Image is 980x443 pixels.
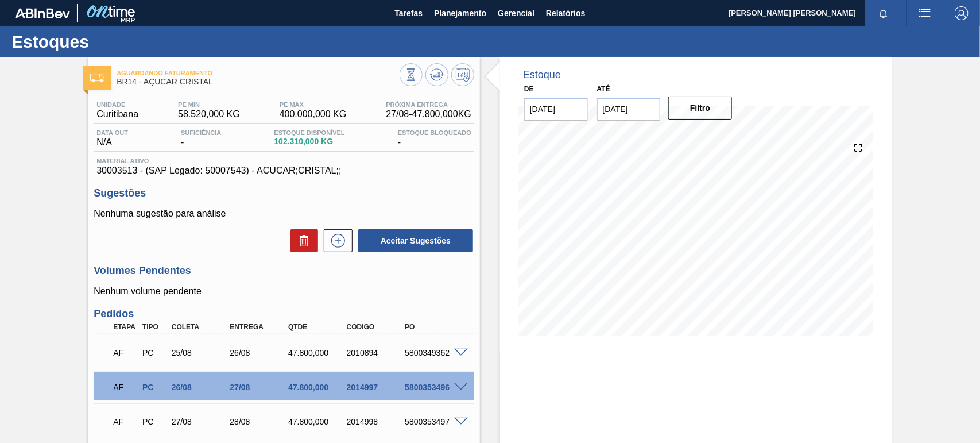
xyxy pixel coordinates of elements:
[285,417,350,426] div: 47.800,000
[15,8,70,18] img: TNhmsLtSVTkK8tSr43FrP2fwEKptu5GPRR3wAAAABJRU5ErkJggg==
[353,228,474,253] div: Aceitar Sugestões
[274,129,344,136] span: Estoque Disponível
[227,323,292,331] div: Entrega
[140,383,169,392] div: Pedido de Compra
[402,383,467,392] div: 5800353496
[402,417,467,426] div: 5800353497
[280,101,347,108] span: PE MAX
[597,85,610,93] label: Até
[398,129,471,136] span: Estoque Bloqueado
[425,63,448,86] button: Atualizar Gráfico
[94,286,474,296] p: Nenhum volume pendente
[178,129,224,148] div: -
[110,323,140,331] div: Etapa
[96,109,138,120] span: Curitibana
[498,6,534,20] span: Gerencial
[318,229,353,252] div: Nova sugestão
[117,78,400,86] span: BR14 - AÇÚCAR CRISTAL
[524,85,534,93] label: De
[865,5,902,21] button: Notificações
[94,265,474,277] h3: Volumes Pendentes
[178,101,240,108] span: PE MIN
[524,98,588,121] input: dd/mm/yyyy
[169,383,234,392] div: 26/08/2025
[140,323,169,331] div: Tipo
[96,165,471,176] span: 30003513 - (SAP Legado: 50007543) - ACUCAR;CRISTAL;;
[140,417,169,426] div: Pedido de Compra
[394,6,423,20] span: Tarefas
[523,69,561,81] div: Estoque
[386,101,471,108] span: Próxima Entrega
[597,98,661,121] input: dd/mm/yyyy
[344,383,409,392] div: 2014997
[94,187,474,199] h3: Sugestões
[113,417,137,426] p: AF
[11,35,215,48] h1: Estoques
[117,70,400,76] span: Aguardando Faturamento
[358,229,473,252] button: Aceitar Sugestões
[285,323,350,331] div: Qtde
[227,417,292,426] div: 28/08/2025
[90,74,104,82] img: Ícone
[113,348,137,357] p: AF
[227,383,292,392] div: 27/08/2025
[181,129,221,136] span: Suficiência
[546,6,585,20] span: Relatórios
[96,157,471,164] span: Material ativo
[285,229,318,252] div: Excluir Sugestões
[918,6,932,20] img: userActions
[169,417,234,426] div: 27/08/2025
[94,308,474,320] h3: Pedidos
[400,63,423,86] button: Visão Geral dos Estoques
[344,348,409,357] div: 2010894
[451,63,474,86] button: Programar Estoque
[110,340,140,365] div: Aguardando Faturamento
[434,6,486,20] span: Planejamento
[344,323,409,331] div: Código
[113,383,137,392] p: AF
[395,129,474,148] div: -
[96,101,138,108] span: Unidade
[386,109,471,120] span: 27/08 - 47.800,000 KG
[402,348,467,357] div: 5800349362
[110,375,140,400] div: Aguardando Faturamento
[285,383,350,392] div: 47.800,000
[178,109,240,120] span: 58.520,000 KG
[94,209,474,219] p: Nenhuma sugestão para análise
[668,97,732,120] button: Filtro
[955,6,969,20] img: Logout
[110,409,140,434] div: Aguardando Faturamento
[344,417,409,426] div: 2014998
[274,137,344,146] span: 102.310,000 KG
[227,348,292,357] div: 26/08/2025
[280,109,347,120] span: 400.000,000 KG
[402,323,467,331] div: PO
[169,323,234,331] div: Coleta
[169,348,234,357] div: 25/08/2025
[96,129,128,136] span: Data out
[140,348,169,357] div: Pedido de Compra
[94,129,131,148] div: N/A
[285,348,350,357] div: 47.800,000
